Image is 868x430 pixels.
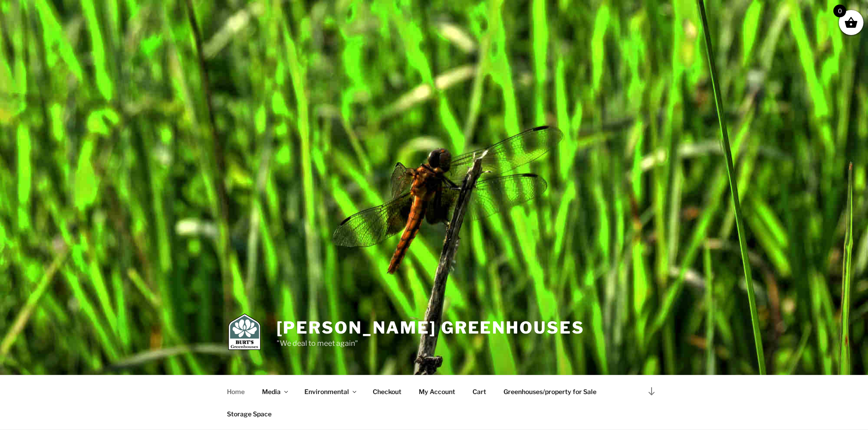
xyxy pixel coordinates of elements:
a: Environmental [297,380,364,403]
a: Home [219,380,253,403]
nav: Top Menu [219,380,649,425]
a: Greenhouses/property for Sale [496,380,605,403]
a: Storage Space [219,403,280,425]
a: Checkout [365,380,410,403]
a: My Account [411,380,463,403]
p: "We deal to meet again" [277,338,585,349]
span: 0 [833,5,846,17]
img: Burt's Greenhouses [228,314,261,350]
a: Cart [465,380,494,403]
a: Media [254,380,295,403]
a: [PERSON_NAME] Greenhouses [277,318,585,338]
